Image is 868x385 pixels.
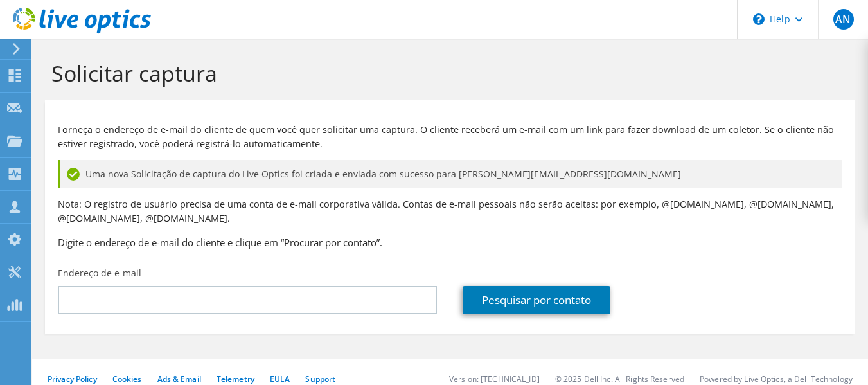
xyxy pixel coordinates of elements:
[85,167,681,181] span: Uma nova Solicitação de captura do Live Optics foi criada e enviada com sucesso para [PERSON_NAME...
[58,267,141,280] label: Endereço de e-mail
[700,373,853,384] li: Powered by Live Optics, a Dell Technology
[58,235,842,249] h3: Digite o endereço de e-mail do cliente e clique em “Procurar por contato”.
[217,373,254,384] a: Telemetry
[555,373,684,384] li: © 2025 Dell Inc. All Rights Reserved
[463,286,610,314] a: Pesquisar por contato
[48,373,97,384] a: Privacy Policy
[305,373,335,384] a: Support
[449,373,540,384] li: Version: [TECHNICAL_ID]
[112,373,142,384] a: Cookies
[58,123,842,151] p: Forneça o endereço de e-mail do cliente de quem você quer solicitar uma captura. O cliente recebe...
[58,197,842,226] p: Nota: O registro de usuário precisa de uma conta de e-mail corporativa válida. Contas de e-mail p...
[270,373,290,384] a: EULA
[753,13,765,25] svg: \n
[157,373,201,384] a: Ads & Email
[833,9,854,30] span: AN
[51,60,842,87] h1: Solicitar captura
